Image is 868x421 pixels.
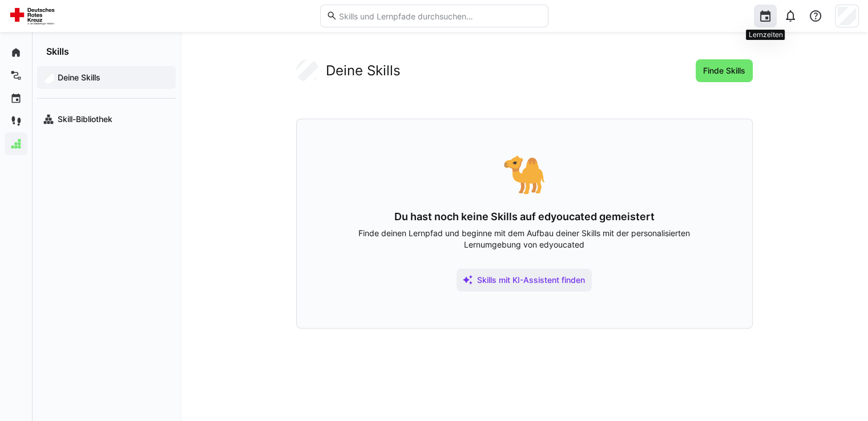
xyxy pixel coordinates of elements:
div: Lernzeiten [746,30,785,40]
span: Finde Skills [701,65,747,76]
input: Skills und Lernpfade durchsuchen… [337,11,542,21]
div: 🐪 [333,156,716,192]
h3: Du hast noch keine Skills auf edyoucated gemeistert [333,211,716,223]
button: Finde Skills [696,59,753,82]
h2: Deine Skills [326,62,401,79]
p: Finde deinen Lernpfad und beginne mit dem Aufbau deiner Skills mit der personalisierten Lernumgeb... [333,228,716,250]
span: Skills mit KI-Assistent finden [475,274,586,286]
button: Skills mit KI-Assistent finden [457,269,592,292]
